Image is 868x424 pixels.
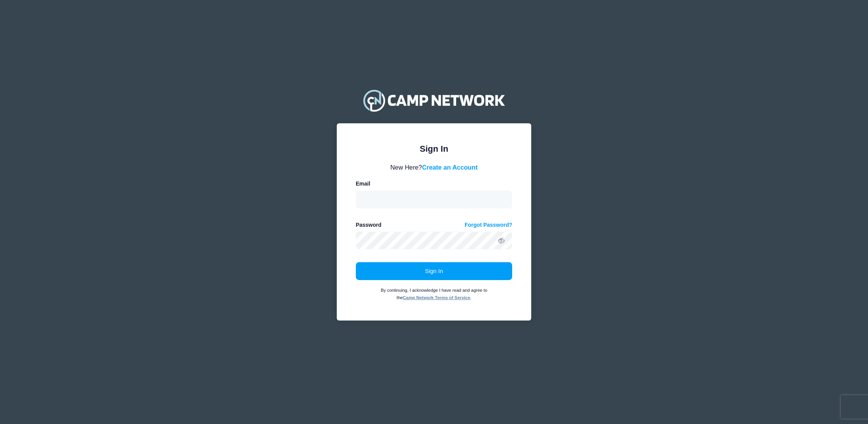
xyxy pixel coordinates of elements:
[356,163,513,172] div: New Here?
[381,288,487,300] small: By continuing, I acknowledge I have read and agree to the .
[465,221,513,229] a: Forgot Password?
[356,262,513,280] button: Sign In
[356,221,381,229] label: Password
[356,180,370,188] label: Email
[422,164,478,171] a: Create an Account
[360,85,508,116] img: Camp Network
[356,142,513,155] div: Sign In
[403,295,470,300] a: Camp Network Terms of Service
